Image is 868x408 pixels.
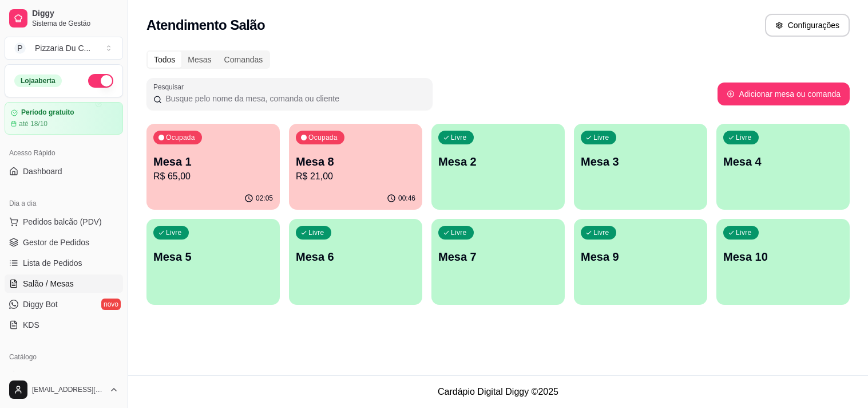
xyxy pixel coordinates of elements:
span: Produtos [23,370,55,381]
footer: Cardápio Digital Diggy © 2025 [128,375,868,408]
label: Pesquisar [153,82,188,92]
p: Mesa 10 [723,249,843,265]
div: Acesso Rápido [5,144,123,162]
input: Pesquisar [162,93,426,104]
p: 02:05 [256,194,273,203]
a: Lista de Pedidos [5,254,123,272]
p: 00:46 [398,194,415,203]
span: Salão / Mesas [23,278,74,289]
p: Livre [451,228,467,237]
a: Dashboard [5,162,123,181]
p: Livre [593,133,609,142]
span: Gestor de Pedidos [23,237,89,248]
p: Mesa 2 [438,154,558,170]
span: [EMAIL_ADDRESS][DOMAIN_NAME] [32,385,105,394]
button: LivreMesa 9 [574,219,707,305]
a: Salão / Mesas [5,274,123,293]
a: Período gratuitoaté 18/10 [5,102,123,135]
p: Ocupada [166,133,195,142]
button: LivreMesa 6 [289,219,422,305]
p: Mesa 9 [581,249,700,265]
p: Mesa 4 [723,154,843,170]
button: Adicionar mesa ou comanda [718,83,850,105]
a: KDS [5,316,123,334]
button: LivreMesa 4 [716,124,850,210]
button: OcupadaMesa 1R$ 65,0002:05 [146,124,280,210]
button: LivreMesa 7 [431,219,565,305]
h2: Atendimento Salão [146,16,265,34]
article: Período gratuito [21,108,74,117]
button: LivreMesa 3 [574,124,707,210]
button: Configurações [765,14,850,37]
a: Gestor de Pedidos [5,233,123,252]
a: DiggySistema de Gestão [5,5,123,32]
div: Mesas [181,52,217,68]
a: Diggy Botnovo [5,295,123,313]
p: Mesa 1 [153,154,273,170]
p: Livre [736,133,752,142]
p: Ocupada [308,133,338,142]
span: Lista de Pedidos [23,257,82,269]
span: Sistema de Gestão [32,19,118,28]
div: Pizzaria Du C ... [35,42,90,54]
div: Comandas [218,52,269,68]
span: Diggy Bot [23,299,58,310]
p: Livre [451,133,467,142]
p: Livre [593,228,609,237]
span: Diggy [32,9,118,19]
button: Select a team [5,37,123,60]
a: Produtos [5,366,123,385]
p: R$ 65,00 [153,170,273,183]
article: até 18/10 [19,119,47,128]
button: Pedidos balcão (PDV) [5,213,123,231]
button: LivreMesa 5 [146,219,280,305]
span: KDS [23,319,39,331]
p: R$ 21,00 [296,170,415,183]
div: Loja aberta [14,74,62,87]
button: Alterar Status [88,74,113,88]
p: Mesa 3 [581,154,700,170]
button: LivreMesa 10 [716,219,850,305]
p: Mesa 6 [296,249,415,265]
button: LivreMesa 2 [431,124,565,210]
button: [EMAIL_ADDRESS][DOMAIN_NAME] [5,376,123,403]
span: Pedidos balcão (PDV) [23,216,102,227]
div: Dia a dia [5,194,123,213]
div: Todos [148,52,181,68]
div: Catálogo [5,348,123,366]
span: P [14,42,26,54]
p: Livre [308,228,324,237]
p: Mesa 8 [296,154,415,170]
button: OcupadaMesa 8R$ 21,0000:46 [289,124,422,210]
p: Livre [166,228,182,237]
p: Mesa 5 [153,249,273,265]
p: Mesa 7 [438,249,558,265]
span: Dashboard [23,166,62,177]
p: Livre [736,228,752,237]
